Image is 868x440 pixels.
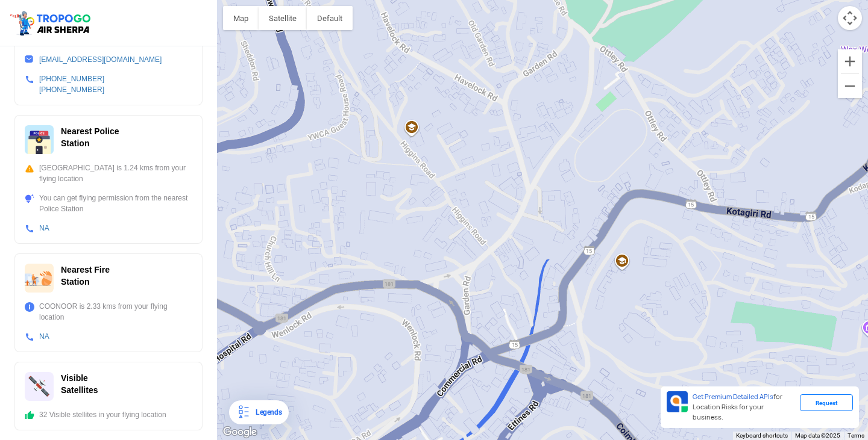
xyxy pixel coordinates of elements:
[25,125,54,154] img: ic_police_station.svg
[39,55,162,64] a: [EMAIL_ADDRESS][DOMAIN_NAME]
[25,372,54,401] img: ic_satellites.svg
[251,405,281,420] div: Legends
[795,432,840,439] span: Map data ©2025
[25,409,192,420] div: 32 Visible stellites in your flying location
[25,163,192,184] div: [GEOGRAPHIC_DATA] is 1.24 kms from your flying location
[688,391,800,423] div: for Location Risks for your business.
[39,224,49,232] a: NA
[25,193,192,214] div: You can get flying permission from the nearest Police Station
[61,265,110,287] span: Nearest Fire Station
[838,74,862,98] button: Zoom out
[61,126,119,148] span: Nearest Police Station
[223,6,259,30] button: Show street map
[39,332,49,341] a: NA
[25,264,54,293] img: ic_firestation.svg
[61,373,98,395] span: Visible Satellites
[39,75,104,83] a: [PHONE_NUMBER]
[236,405,251,420] img: Legends
[800,394,853,411] div: Request
[667,391,688,412] img: Premium APIs
[259,6,307,30] button: Show satellite imagery
[39,85,104,94] a: [PHONE_NUMBER]
[25,301,192,323] div: COONOOR is 2.33 kms from your flying location
[736,432,788,440] button: Keyboard shortcuts
[9,9,95,37] img: ic_tgdronemaps.svg
[220,424,260,440] img: Google
[838,49,862,73] button: Zoom in
[838,6,862,30] button: Map camera controls
[220,424,260,440] a: Open this area in Google Maps (opens a new window)
[848,432,864,439] a: Terms
[693,392,773,401] span: Get Premium Detailed APIs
